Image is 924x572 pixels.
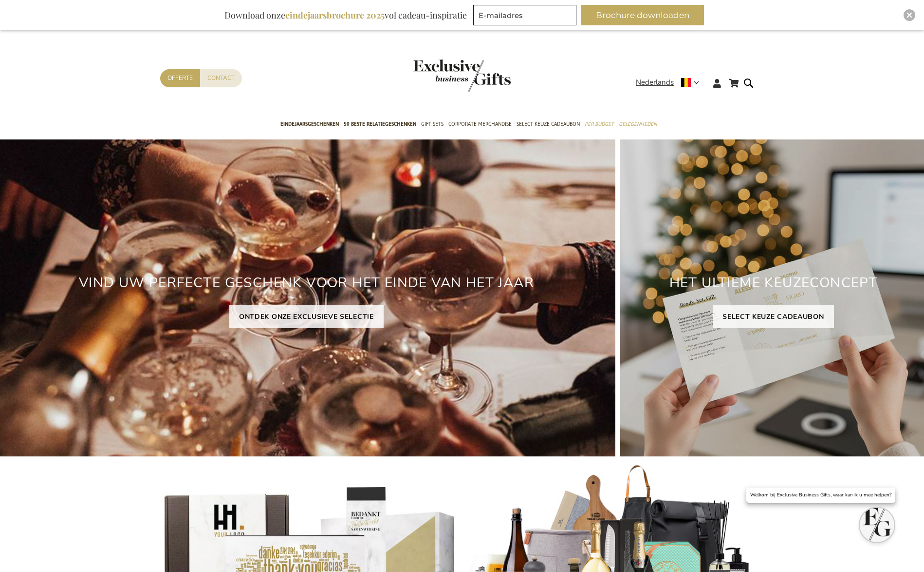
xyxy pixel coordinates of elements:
span: Corporate Merchandise [448,119,512,129]
span: Nederlands [636,77,674,88]
form: marketing offers and promotions [473,5,579,28]
img: Exclusive Business gifts logo [413,59,511,92]
input: E-mailadres [473,5,576,25]
a: ONTDEK ONZE EXCLUSIEVE SELECTIE [229,305,384,328]
div: Close [904,9,915,21]
a: Offerte [160,69,200,87]
span: Eindejaarsgeschenken [280,119,339,129]
span: Select Keuze Cadeaubon [517,119,580,129]
span: Gift Sets [421,119,444,129]
span: Gelegenheden [619,119,657,129]
a: Contact [200,69,242,87]
b: eindejaarsbrochure 2025 [285,9,385,21]
a: store logo [413,59,462,92]
button: Brochure downloaden [581,5,704,25]
span: Per Budget [585,119,614,129]
div: Nederlands [636,77,705,88]
img: Close [906,12,912,18]
a: SELECT KEUZE CADEAUBON [713,305,833,328]
span: 50 beste relatiegeschenken [344,119,416,129]
div: Download onze vol cadeau-inspiratie [220,5,471,25]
